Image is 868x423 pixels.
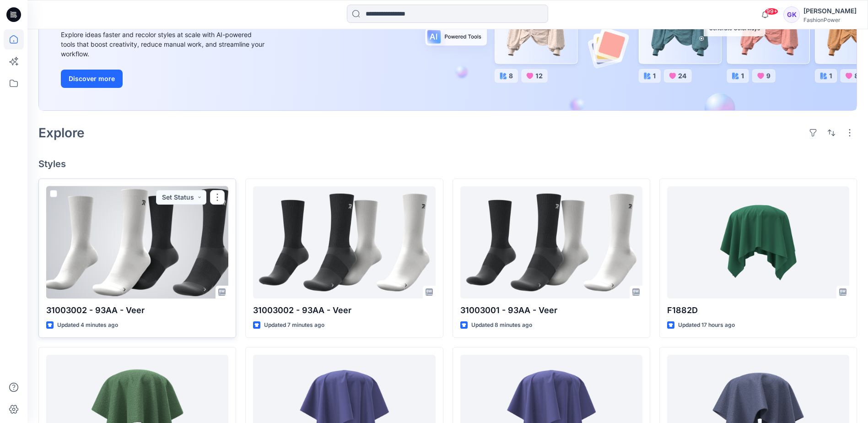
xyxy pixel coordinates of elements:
[61,70,123,88] button: Discover more
[783,6,800,23] div: GK
[46,186,228,298] a: 31003002 - 93AA - Veer
[57,320,118,330] p: Updated 4 minutes ago
[460,186,642,298] a: 31003001 - 93AA - Veer
[38,125,85,140] h2: Explore
[667,304,849,317] p: F1882D
[803,5,857,16] div: [PERSON_NAME]
[471,320,532,330] p: Updated 8 minutes ago
[61,70,267,88] a: Discover more
[803,16,857,23] div: FashionPower
[61,30,267,59] div: Explore ideas faster and recolor styles at scale with AI-powered tools that boost creativity, red...
[38,158,857,169] h4: Styles
[667,186,849,298] a: F1882D
[253,304,435,317] p: 31003002 - 93AA - Veer
[460,304,642,317] p: 31003001 - 93AA - Veer
[678,320,735,330] p: Updated 17 hours ago
[46,304,228,317] p: 31003002 - 93AA - Veer
[765,8,778,15] span: 99+
[264,320,324,330] p: Updated 7 minutes ago
[253,186,435,298] a: 31003002 - 93AA - Veer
